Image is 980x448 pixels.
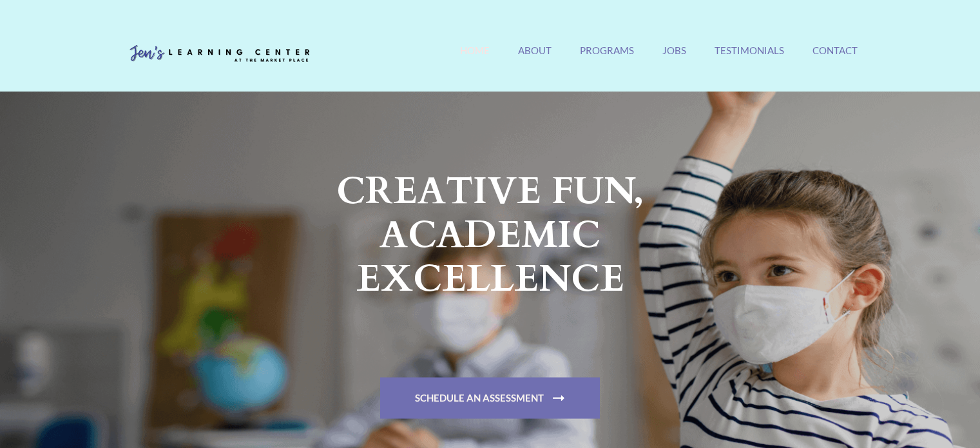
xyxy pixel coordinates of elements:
[715,44,784,72] a: Testimonials
[580,44,634,72] a: Programs
[123,35,316,73] img: Jen's Learning Center Logo Transparent
[460,44,490,72] a: Home
[812,44,858,72] a: Contact
[662,44,686,72] a: Jobs
[518,44,552,72] a: About
[380,378,600,419] a: Schedule An Assessment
